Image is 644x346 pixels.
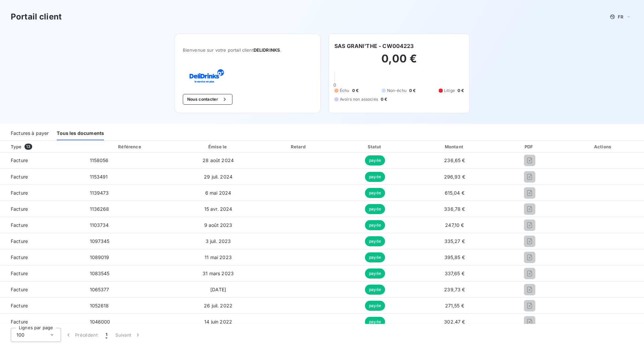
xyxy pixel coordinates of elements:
[365,301,385,311] span: payée
[564,143,643,150] div: Actions
[445,270,465,276] span: 337,65 €
[444,174,465,180] span: 296,93 €
[90,254,109,260] span: 1089019
[90,287,109,292] span: 1065377
[183,47,312,53] span: Bienvenue sur votre portail client .
[414,143,495,150] div: Montant
[57,126,104,140] div: Tous les documents
[24,144,32,150] span: 13
[458,88,464,94] span: 0 €
[5,238,79,245] span: Facture
[365,220,385,230] span: payée
[206,238,231,244] span: 3 juil. 2023
[445,222,464,228] span: 247,10 €
[444,287,465,292] span: 239,73 €
[498,143,561,150] div: PDF
[381,96,387,102] span: 0 €
[5,318,79,325] span: Facture
[111,328,145,342] button: Suivant
[90,319,110,325] span: 1046000
[61,328,102,342] button: Précédent
[90,303,109,308] span: 1052618
[90,238,110,244] span: 1097345
[177,143,259,150] div: Émise le
[339,143,412,150] div: Statut
[340,88,350,94] span: Échu
[444,319,465,325] span: 302,47 €
[5,270,79,277] span: Facture
[444,238,465,244] span: 335,27 €
[365,155,385,165] span: payée
[106,332,107,338] span: 1
[352,88,359,94] span: 0 €
[365,285,385,295] span: payée
[90,270,110,276] span: 1083545
[203,157,234,163] span: 28 août 2024
[204,206,232,212] span: 15 avr. 2024
[5,254,79,261] span: Facture
[365,172,385,182] span: payée
[118,144,141,149] div: Référence
[205,254,232,260] span: 11 mai 2023
[16,332,24,338] span: 100
[445,303,464,308] span: 271,55 €
[90,157,109,163] span: 1158056
[102,328,111,342] button: 1
[90,190,109,196] span: 1139473
[203,270,234,276] span: 31 mars 2023
[262,143,336,150] div: Retard
[205,190,231,196] span: 6 mai 2024
[5,174,79,180] span: Facture
[5,206,79,212] span: Facture
[254,47,280,53] span: DELIDRINKS
[444,88,455,94] span: Litige
[365,236,385,246] span: payée
[444,254,465,260] span: 395,85 €
[5,222,79,229] span: Facture
[618,14,623,19] span: FR
[11,11,62,23] h3: Portail client
[183,94,232,105] button: Nous contacter
[365,188,385,198] span: payée
[7,143,83,150] div: Type
[334,42,414,50] h6: SAS GRANI'THE - CW004223
[11,126,49,140] div: Factures à payer
[90,174,108,180] span: 1153491
[334,52,464,72] h2: 0,00 €
[365,268,385,279] span: payée
[365,252,385,262] span: payée
[204,319,232,325] span: 14 juin 2022
[340,96,378,102] span: Avoirs non associés
[90,206,109,212] span: 1136268
[365,204,385,214] span: payée
[5,302,79,309] span: Facture
[183,69,226,83] img: Company logo
[333,82,336,88] span: 0
[90,222,109,228] span: 1103734
[444,206,465,212] span: 336,78 €
[365,317,385,327] span: payée
[5,190,79,196] span: Facture
[409,88,416,94] span: 0 €
[5,157,79,164] span: Facture
[204,174,232,180] span: 29 juil. 2024
[210,287,226,292] span: [DATE]
[204,303,232,308] span: 26 juil. 2022
[444,157,465,163] span: 236,65 €
[387,88,407,94] span: Non-échu
[445,190,465,196] span: 615,04 €
[5,286,79,293] span: Facture
[204,222,232,228] span: 9 août 2023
